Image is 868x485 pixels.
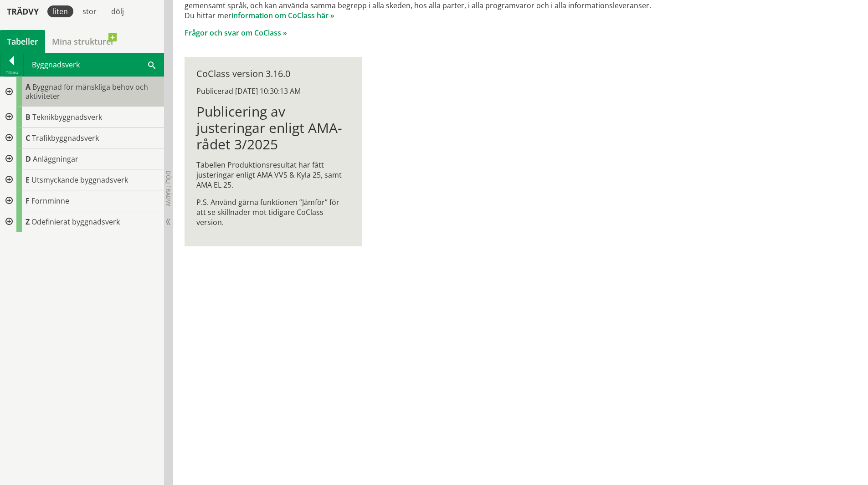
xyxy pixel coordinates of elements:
div: Trädvy [2,6,44,16]
span: F [26,196,30,206]
span: B [26,112,31,122]
p: P.S. Använd gärna funktionen ”Jämför” för att se skillnader mot tidigare CoClass version. [196,197,350,227]
div: CoClass version 3.16.0 [196,69,350,79]
span: Sök i tabellen [148,60,155,69]
div: liten [47,5,73,17]
span: C [26,133,30,143]
div: Publicerad [DATE] 10:30:13 AM [196,86,350,96]
div: Byggnadsverk [24,53,164,76]
div: Tillbaka [0,69,23,76]
a: information om CoClass här » [231,10,334,20]
div: stor [77,5,102,17]
div: dölj [106,5,129,17]
span: E [26,175,30,185]
span: Dölj trädvy [164,171,172,206]
span: Z [26,217,30,227]
h1: Publicering av justeringar enligt AMA-rådet 3/2025 [196,103,350,153]
span: Byggnad för mänskliga behov och aktiviteter [26,82,148,101]
span: Utsmyckande byggnadsverk [31,175,128,185]
span: Odefinierat byggnadsverk [31,217,120,227]
span: A [26,82,31,92]
a: Mina strukturer [45,30,121,53]
span: Teknikbyggnadsverk [32,112,102,122]
p: Tabellen Produktionsresultat har fått justeringar enligt AMA VVS & Kyla 25, samt AMA EL 25. [196,160,350,190]
a: Frågor och svar om CoClass » [185,28,287,38]
span: Fornminne [31,196,69,206]
span: Trafikbyggnadsverk [32,133,99,143]
span: D [26,154,31,164]
span: Anläggningar [33,154,78,164]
